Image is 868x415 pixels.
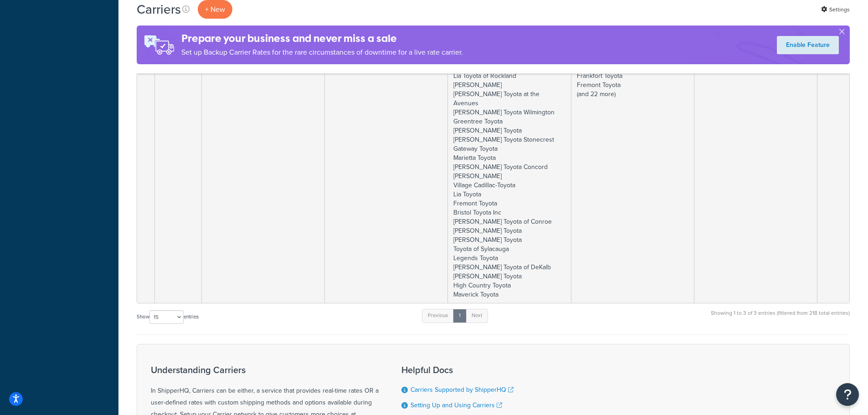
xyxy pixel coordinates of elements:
a: Settings [821,3,850,16]
a: 1 [453,309,467,323]
h3: Helpful Docs [401,365,520,375]
a: Next [466,309,488,323]
a: Enable Feature [777,36,839,54]
label: Show entries [137,310,199,324]
h1: Carriers [137,0,181,18]
h4: Prepare your business and never miss a sale [181,31,463,46]
a: Previous [422,309,454,323]
button: Open Resource Center [836,383,859,406]
div: Showing 1 to 3 of 3 entries (filtered from 218 total entries) [711,308,850,328]
select: Showentries [149,310,184,324]
p: Set up Backup Carrier Rates for the rare circumstances of downtime for a live rate carrier. [181,46,463,59]
img: ad-rules-rateshop-fe6ec290ccb7230408bd80ed9643f0289d75e0ffd9eb532fc0e269fcd187b520.png [137,26,181,64]
h3: Understanding Carriers [151,365,379,375]
a: Carriers Supported by ShipperHQ [411,385,514,395]
a: Setting Up and Using Carriers [411,400,502,410]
